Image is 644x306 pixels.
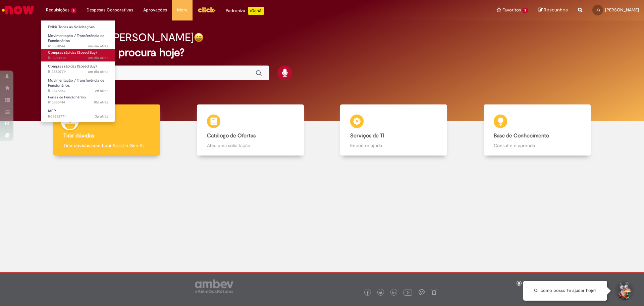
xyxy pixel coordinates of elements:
span: R13555414 [48,100,108,105]
div: Padroniza [226,7,264,15]
p: +GenAi [248,7,264,15]
p: Encontre ajuda [350,142,437,149]
time: 30/09/2025 12:27:01 [88,44,108,49]
span: Férias de Funcionários [48,95,86,100]
a: Aberto R13580838 : Compras rápidas (Speed Buy) [41,49,115,61]
a: Catálogo de Ofertas Abra uma solicitação [179,104,322,156]
a: Exibir Todas as Solicitações [41,24,115,31]
img: ServiceNow [1,3,35,17]
span: um dia atrás [88,69,108,74]
span: R09592771 [48,114,108,119]
h2: O que você procura hoje? [58,47,586,58]
b: Tirar dúvidas [63,132,94,139]
img: logo_footer_facebook.png [366,291,369,295]
a: Serviços de TI Encontre ajuda [322,104,466,156]
span: More [177,7,187,13]
span: Aprovações [143,7,167,13]
span: 2d atrás [95,88,108,93]
a: Aberto R13578867 : Movimentação / Transferência de Funcionários [41,77,115,91]
img: logo_footer_youtube.png [404,288,412,297]
span: Movimentação / Transferência de Funcionários [48,33,104,44]
img: happy-face.png [194,33,204,42]
span: um dia atrás [88,55,108,60]
a: Rascunhos [538,7,568,13]
time: 22/09/2025 14:10:13 [94,100,108,105]
span: JG [596,8,600,12]
span: Despesas Corporativas [87,7,133,13]
ul: Requisições [41,20,115,122]
h2: Boa tarde, [PERSON_NAME] [58,32,194,43]
time: 30/09/2025 11:11:41 [88,69,108,74]
span: Favoritos [502,7,521,13]
span: 6 [71,8,76,13]
img: logo_footer_naosei.png [431,289,437,295]
img: click_logo_yellow_360x200.png [198,5,216,15]
time: 30/09/2025 11:21:01 [88,55,108,60]
a: Aberto R13580779 : Compras rápidas (Speed Buy) [41,63,115,75]
img: logo_footer_workplace.png [419,289,425,295]
img: logo_footer_twitter.png [379,291,382,295]
p: Abra uma solicitação [207,142,294,149]
p: Tirar dúvidas com Lupi Assist e Gen Ai [63,142,150,149]
span: R13581244 [48,44,108,49]
a: Aberto R09592771 : IAPP [41,107,115,120]
span: Rascunhos [544,7,568,13]
span: 3a atrás [95,114,108,119]
a: Aberto R13581244 : Movimentação / Transferência de Funcionários [41,32,115,47]
a: Base de Conhecimento Consulte e aprenda [466,104,609,156]
b: Catálogo de Ofertas [207,132,256,139]
span: Compras rápidas (Speed Buy) [48,50,97,55]
span: 10d atrás [94,100,108,105]
span: um dia atrás [88,44,108,49]
span: R13580838 [48,55,108,61]
div: Oi, como posso te ajudar hoje? [523,281,607,301]
button: Iniciar Conversa de Suporte [614,281,634,301]
a: Tirar dúvidas Tirar dúvidas com Lupi Assist e Gen Ai [35,104,179,156]
span: R13580779 [48,69,108,75]
time: 02/03/2023 07:54:52 [95,114,108,119]
span: Movimentação / Transferência de Funcionários [48,78,104,88]
img: logo_footer_linkedin.png [392,291,396,295]
p: Consulte e aprenda [494,142,581,149]
span: R13578867 [48,88,108,94]
time: 29/09/2025 18:34:31 [95,88,108,93]
b: Serviços de TI [350,132,384,139]
span: Compras rápidas (Speed Buy) [48,64,97,69]
span: Requisições [46,7,69,13]
a: Aberto R13555414 : Férias de Funcionários [41,94,115,106]
b: Base de Conhecimento [494,132,549,139]
img: logo_footer_ambev_rotulo_gray.png [195,279,233,293]
span: [PERSON_NAME] [605,7,639,13]
span: IAPP [48,108,56,114]
span: 3 [522,8,528,13]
